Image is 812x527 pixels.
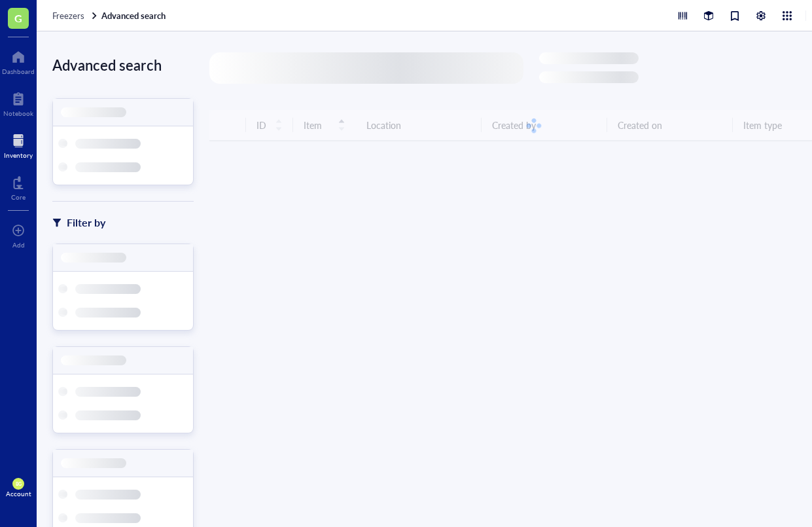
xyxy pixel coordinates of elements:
[4,151,33,159] div: Inventory
[52,52,194,77] div: Advanced search
[52,10,99,22] a: Freezers
[67,214,105,231] div: Filter by
[12,241,25,249] div: Add
[11,193,26,201] div: Core
[6,490,31,498] div: Account
[15,481,21,487] span: BG
[4,130,33,159] a: Inventory
[11,172,26,201] a: Core
[101,10,168,22] a: Advanced search
[3,109,33,117] div: Notebook
[2,67,35,75] div: Dashboard
[52,9,84,22] span: Freezers
[3,88,33,117] a: Notebook
[2,46,35,75] a: Dashboard
[14,10,22,26] span: G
